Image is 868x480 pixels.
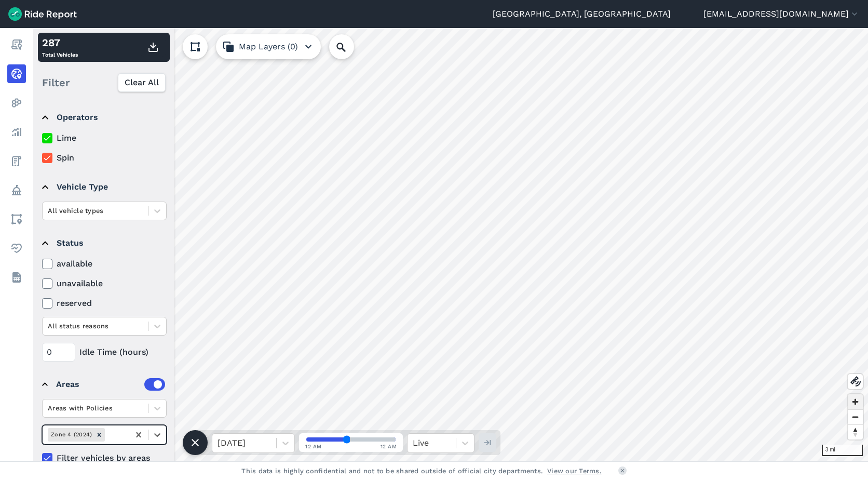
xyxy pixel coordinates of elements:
button: Zoom out [848,409,863,424]
img: Ride Report [8,7,77,21]
label: Filter vehicles by areas [42,452,167,464]
button: Map Layers (0) [216,34,321,59]
canvas: Map [33,28,868,461]
summary: Vehicle Type [42,172,165,202]
a: Areas [7,210,26,229]
a: Datasets [7,268,26,287]
div: Areas [56,378,165,391]
div: Remove Zone 4 (2024) [93,428,105,441]
button: Reset bearing to north [848,424,863,439]
button: Zoom in [848,394,863,409]
label: Lime [42,132,167,144]
span: Clear All [125,76,159,89]
span: 12 AM [381,443,397,450]
button: [EMAIL_ADDRESS][DOMAIN_NAME] [703,8,860,20]
a: Policy [7,181,26,199]
button: Clear All [118,73,166,92]
summary: Operators [42,103,165,132]
div: 287 [42,35,78,50]
div: Idle Time (hours) [42,343,167,362]
input: Search Location or Vehicles [329,34,371,59]
div: Filter [38,66,170,99]
a: Fees [7,152,26,170]
a: [GEOGRAPHIC_DATA], [GEOGRAPHIC_DATA] [493,8,671,20]
div: 3 mi [822,445,863,456]
div: Zone 4 (2024) [48,428,93,441]
label: Spin [42,152,167,164]
div: Total Vehicles [42,35,78,60]
summary: Areas [42,370,165,399]
summary: Status [42,229,165,258]
a: Analyze [7,123,26,141]
label: reserved [42,297,167,310]
label: unavailable [42,277,167,290]
a: Report [7,35,26,54]
a: View our Terms. [547,466,602,476]
span: 12 AM [305,443,322,450]
a: Heatmaps [7,94,26,112]
a: Health [7,239,26,258]
a: Realtime [7,64,26,83]
label: available [42,258,167,270]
